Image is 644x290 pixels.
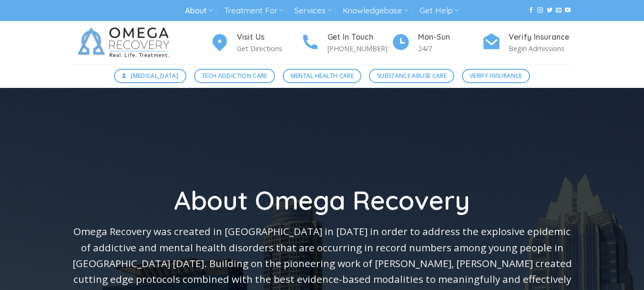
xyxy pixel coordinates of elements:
[482,31,572,54] a: Verify Insurance Begin Admissions
[509,31,572,43] h4: Verify Insurance
[509,43,572,54] p: Begin Admissions
[237,43,301,54] p: Get Directions
[418,31,482,43] h4: Mon-Sun
[237,31,301,43] h4: Visit Us
[114,69,186,83] a: [MEDICAL_DATA]
[72,21,179,64] img: Omega Recovery
[418,43,482,54] p: 24/7
[547,7,552,14] a: Follow on Twitter
[174,184,470,216] span: About Omega Recovery
[283,69,361,83] a: Mental Health Care
[224,2,284,20] a: Treatment For
[419,2,459,20] a: Get Help
[470,71,522,80] span: Verify Insurance
[210,31,301,54] a: Visit Us Get Directions
[327,43,391,54] p: [PHONE_NUMBER]
[327,31,391,43] h4: Get In Touch
[343,2,409,20] a: Knowledgebase
[294,2,332,20] a: Services
[131,71,178,80] span: [MEDICAL_DATA]
[377,71,447,80] span: Substance Abuse Care
[194,69,276,83] a: Tech Addiction Care
[291,71,354,80] span: Mental Health Care
[301,31,391,54] a: Get In Touch [PHONE_NUMBER]
[202,71,267,80] span: Tech Addiction Care
[369,69,454,83] a: Substance Abuse Care
[537,7,543,14] a: Follow on Instagram
[528,7,534,14] a: Follow on Facebook
[565,7,571,14] a: Follow on YouTube
[185,2,213,20] a: About
[462,69,530,83] a: Verify Insurance
[556,7,562,14] a: Send us an email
